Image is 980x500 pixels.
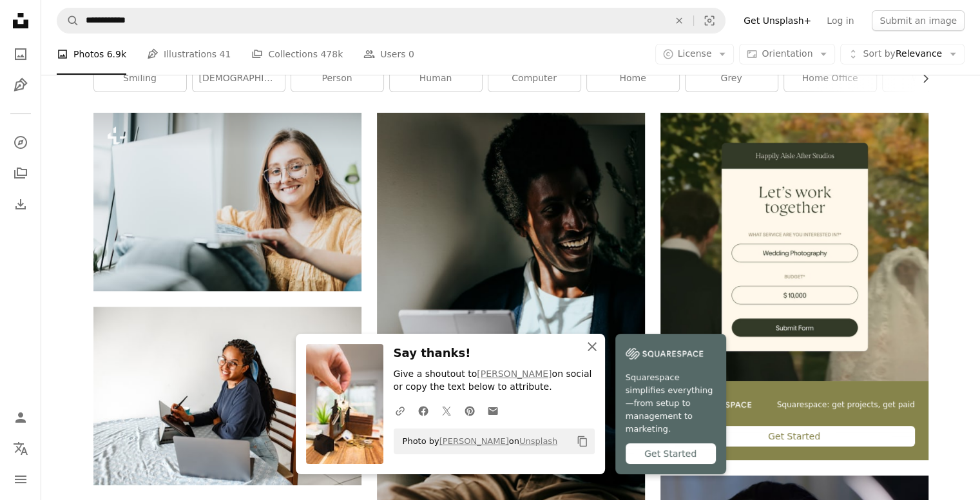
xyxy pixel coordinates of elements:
button: Language [8,436,34,461]
span: Photo by on [396,431,558,452]
a: Collections [8,160,34,186]
button: Orientation [739,44,835,64]
span: Squarespace simplifies everything—from setup to management to marketing. [626,371,716,436]
img: woman in blue long sleeve shirt using macbook [93,307,361,485]
button: Clear [665,8,693,33]
a: a woman wearing glasses is looking at a laptop [93,196,361,207]
span: Relevance [863,48,942,61]
a: smiling [94,66,186,91]
span: Squarespace: get projects, get paid [777,399,915,410]
a: woman [883,66,975,91]
a: Home — Unsplash [8,8,34,36]
img: file-1747939142011-51e5cc87e3c9 [626,344,703,363]
a: Download History [8,191,34,217]
a: [PERSON_NAME] [439,436,509,446]
a: Illustrations [8,72,34,98]
div: Get Started [626,443,716,464]
a: [DEMOGRAPHIC_DATA] [193,66,285,91]
a: Squarespace: get projects, get paidGet Started [660,113,928,460]
button: scroll list to the right [914,66,928,91]
a: Log in / Sign up [8,405,34,430]
a: Get Unsplash+ [736,10,819,31]
span: 0 [408,47,414,61]
a: Squarespace simplifies everything—from setup to management to marketing.Get Started [615,334,726,474]
a: Unsplash [519,436,557,446]
a: Log in [819,10,861,31]
button: Sort byRelevance [840,44,965,64]
a: [PERSON_NAME] [477,369,552,379]
button: Visual search [694,8,725,33]
a: home [587,66,679,91]
a: Photos [8,41,34,67]
h3: Say thanks! [394,344,595,363]
a: Share on Pinterest [458,398,481,423]
span: License [678,48,712,59]
form: Find visuals sitewide [57,8,725,34]
button: Copy to clipboard [572,430,593,452]
a: Collections 478k [251,34,343,75]
a: woman in blue long sleeve shirt using macbook [93,390,361,401]
a: grey [686,66,778,91]
a: computer [488,66,581,91]
button: Submit an image [872,10,965,31]
button: Menu [8,466,34,492]
a: person [291,66,383,91]
a: Explore [8,130,34,155]
img: a woman wearing glasses is looking at a laptop [93,113,361,291]
img: file-1747939393036-2c53a76c450aimage [660,113,928,381]
span: 41 [220,47,231,61]
a: Illustrations 41 [147,34,231,75]
a: human [390,66,482,91]
a: Share on Twitter [435,398,458,423]
button: Search Unsplash [57,8,79,33]
span: 478k [320,47,343,61]
a: Users 0 [363,34,414,75]
span: Orientation [762,48,812,59]
a: Share over email [481,398,504,423]
p: Give a shoutout to on social or copy the text below to attribute. [394,368,595,394]
button: License [655,44,735,64]
div: Get Started [674,426,915,447]
span: Sort by [863,48,895,59]
a: home office [784,66,876,91]
a: a man sitting on a bed holding a laptop computer [377,308,645,320]
a: Share on Facebook [412,398,435,423]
